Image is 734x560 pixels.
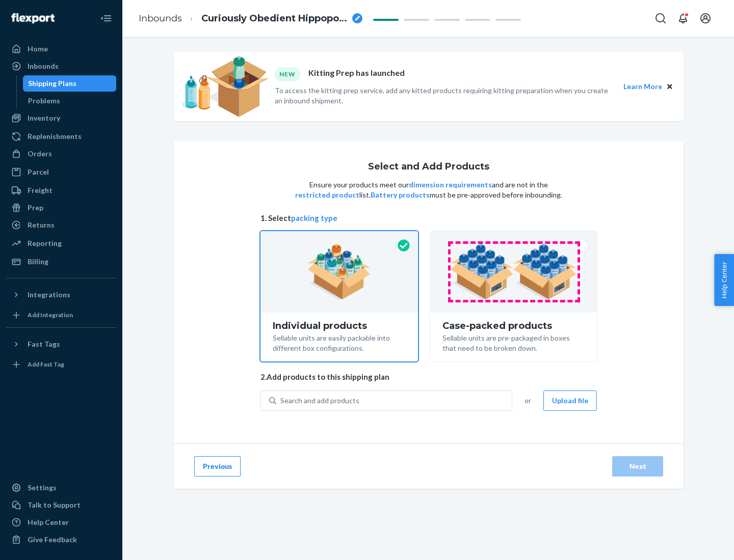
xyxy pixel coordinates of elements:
div: Fast Tags [28,339,60,349]
a: Settings [6,480,116,496]
div: Add Fast Tag [28,360,64,369]
div: NEW [275,67,300,81]
button: Previous [194,456,241,477]
button: Close Navigation [96,8,116,29]
a: Help Center [6,514,116,530]
p: Kitting Prep has launched [308,67,405,81]
a: Inventory [6,110,116,126]
button: dimension requirements [409,180,492,190]
div: Individual products [273,321,406,331]
div: Add Integration [28,311,73,319]
button: Upload file [543,390,597,411]
img: Flexport logo [11,13,55,23]
a: Problems [23,93,117,109]
button: restricted product [295,190,359,200]
a: Parcel [6,164,116,180]
a: Talk to Support [6,497,116,513]
button: Fast Tags [6,336,116,352]
div: Inventory [28,113,60,123]
div: Freight [28,185,53,195]
a: Add Integration [6,307,116,323]
span: Curiously Obedient Hippopotamus [201,12,348,25]
div: Orders [28,149,52,159]
a: Prep [6,200,116,216]
div: Help Center [28,517,69,527]
button: Give Feedback [6,531,116,548]
div: Replenishments [28,131,82,142]
button: Battery products [371,190,430,200]
button: Integrations [6,287,116,303]
a: Replenishments [6,128,116,145]
div: Integrations [28,290,70,300]
a: Returns [6,217,116,233]
button: Open notifications [673,8,693,29]
div: Returns [28,220,55,230]
a: Reporting [6,235,116,251]
p: Ensure your products meet our and are not in the list. must be pre-approved before inbounding. [294,180,563,200]
a: Shipping Plans [23,75,117,92]
span: or [525,396,531,406]
ol: breadcrumbs [130,4,371,34]
img: individual-pack.facf35554cb0f1810c75b2bd6df2d64e.png [307,244,371,300]
div: Inbounds [28,61,59,71]
div: Sellable units are easily packable into different box configurations. [273,331,406,353]
button: packing type [291,213,337,223]
div: Problems [28,96,60,106]
div: Settings [28,483,57,493]
a: Orders [6,146,116,162]
div: Give Feedback [28,535,77,545]
a: Inbounds [6,58,116,74]
div: Shipping Plans [28,78,76,89]
div: Prep [28,203,43,213]
a: Freight [6,182,116,199]
div: Next [621,461,654,471]
a: Add Fast Tag [6,356,116,373]
div: Home [28,44,48,54]
div: Talk to Support [28,500,81,510]
button: Next [612,456,663,477]
p: To access the kitting prep service, add any kitted products requiring kitting preparation when yo... [275,86,614,106]
a: Billing [6,254,116,270]
button: Close [664,81,675,92]
div: Search and add products [280,396,359,406]
img: case-pack.59cecea509d18c883b923b81aeac6d0b.png [450,244,577,300]
button: Open Search Box [650,8,671,29]
a: Inbounds [139,13,182,24]
button: Help Center [714,254,734,306]
div: Sellable units are pre-packaged in boxes that need to be broken down. [442,331,585,353]
a: Home [6,41,116,57]
button: Open account menu [695,8,716,29]
div: Parcel [28,167,49,177]
div: Billing [28,257,48,267]
div: Case-packed products [442,321,585,331]
span: 2. Add products to this shipping plan [260,372,597,382]
button: Learn More [623,81,662,92]
div: Reporting [28,238,62,248]
span: 1. Select [260,213,597,223]
h1: Select and Add Products [368,162,489,172]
